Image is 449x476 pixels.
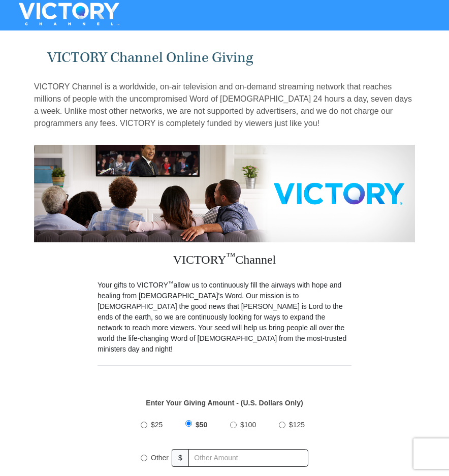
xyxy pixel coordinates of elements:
img: VICTORYTHON - VICTORY Channel [6,3,133,25]
span: $50 [196,421,207,429]
sup: ™ [227,251,236,261]
input: Other Amount [188,449,308,467]
h1: VICTORY Channel Online Giving [47,49,402,66]
p: VICTORY Channel is a worldwide, on-air television and on-demand streaming network that reaches mi... [34,81,415,130]
h3: VICTORY Channel [98,242,351,280]
p: Your gifts to VICTORY allow us to continuously fill the airways with hope and healing from [DEMOG... [98,280,351,355]
span: Other [151,454,169,462]
span: $ [172,449,189,467]
span: $100 [240,421,256,429]
span: $25 [151,421,163,429]
strong: Enter Your Giving Amount - (U.S. Dollars Only) [146,399,303,407]
sup: ™ [168,280,174,286]
span: $125 [289,421,305,429]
